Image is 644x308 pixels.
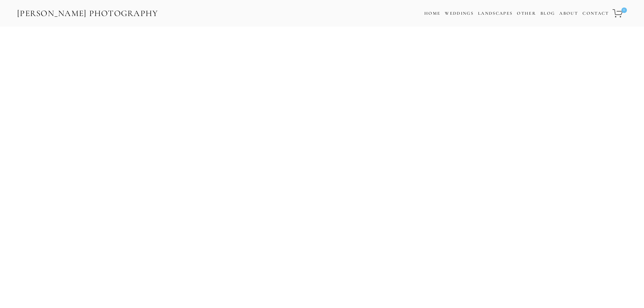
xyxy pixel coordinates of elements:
a: Weddings [445,11,474,16]
a: About [559,9,578,18]
h1: PACIFIC NORTHWEST LANDSCAPE PHOTOGRAPHY AND FINE ART [17,138,627,187]
a: Other [517,11,536,16]
a: Contact [583,9,609,18]
span: 0 [621,8,627,13]
a: Landscapes [478,11,512,16]
a: Home [424,9,440,18]
a: 0 items in cart [612,5,628,22]
a: Blog [540,9,555,18]
a: [PERSON_NAME] Photography [16,6,159,21]
h3: Captured By PNW Landscape Photographer, [PERSON_NAME] [17,202,627,216]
